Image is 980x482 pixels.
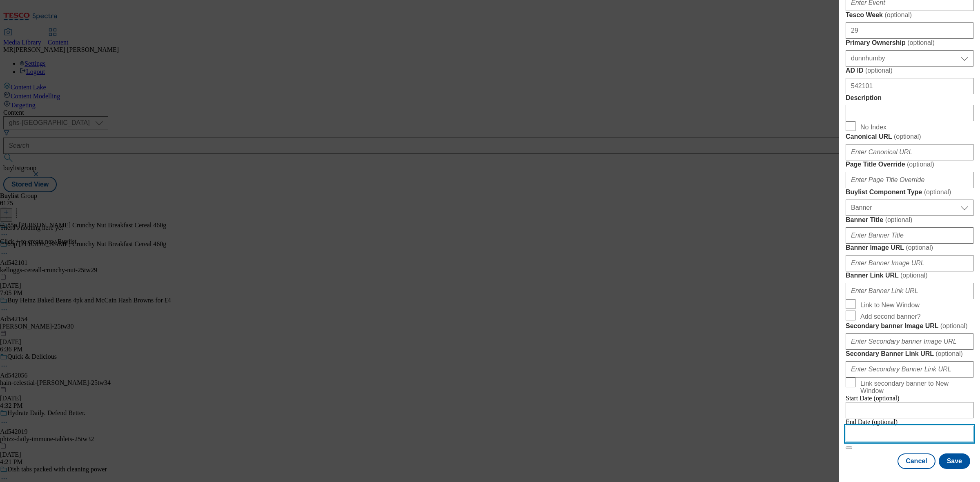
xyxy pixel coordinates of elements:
[846,426,973,442] input: Enter Date
[885,216,913,223] span: ( optional )
[846,67,973,75] label: AD ID
[846,361,973,378] input: Enter Secondary Banner Link URL
[898,453,935,469] button: Cancel
[846,105,973,121] input: Enter Description
[924,189,951,195] span: ( optional )
[846,333,973,350] input: Enter Secondary banner Image URL
[846,39,973,47] label: Primary Ownership
[846,350,973,358] label: Secondary Banner Link URL
[900,272,928,279] span: ( optional )
[846,22,973,39] input: Enter Tesco Week
[940,322,968,329] span: ( optional )
[846,402,973,418] input: Enter Date
[846,144,973,160] input: Enter Canonical URL
[894,133,921,140] span: ( optional )
[846,94,973,102] label: Description
[860,302,920,309] span: Link to New Window
[907,161,934,168] span: ( optional )
[846,283,973,299] input: Enter Banner Link URL
[884,11,912,18] span: ( optional )
[935,350,963,357] span: ( optional )
[907,39,935,46] span: ( optional )
[846,133,973,141] label: Canonical URL
[846,172,973,188] input: Enter Page Title Override
[846,255,973,271] input: Enter Banner Image URL
[846,271,973,280] label: Banner Link URL
[846,78,973,94] input: Enter AD ID
[860,313,921,320] span: Add second banner?
[846,322,973,330] label: Secondary banner Image URL
[906,244,933,251] span: ( optional )
[846,418,898,425] span: End Date (optional)
[846,227,973,244] input: Enter Banner Title
[860,380,970,395] span: Link secondary banner to New Window
[846,188,973,196] label: Buylist Component Type
[846,11,973,19] label: Tesco Week
[846,216,973,224] label: Banner Title
[865,67,893,74] span: ( optional )
[846,395,900,402] span: Start Date (optional)
[846,160,973,169] label: Page Title Override
[860,124,886,131] span: No Index
[939,453,970,469] button: Save
[846,244,973,252] label: Banner Image URL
